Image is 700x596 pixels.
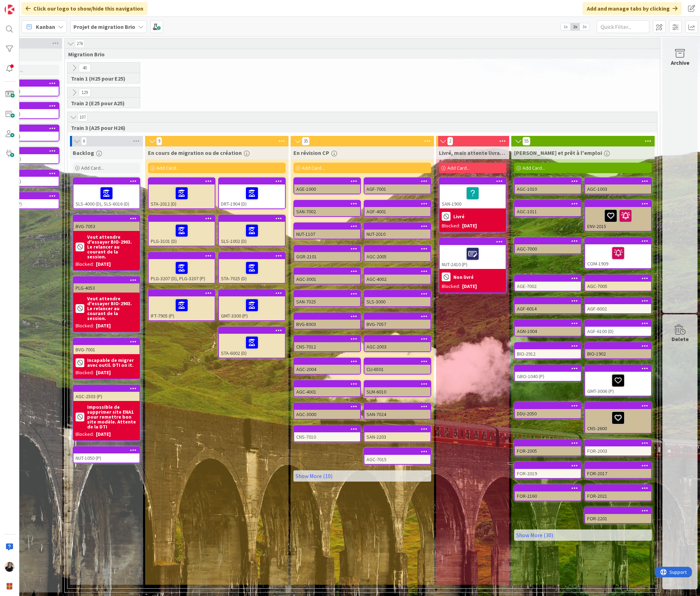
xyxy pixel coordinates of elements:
[364,246,430,261] div: AGC-2005
[561,23,570,30] span: 1x
[515,463,581,478] div: FOR-2019
[585,491,651,501] div: FOR-2021
[585,365,651,396] div: GMT-3006 (P)
[440,239,506,269] div: NUT-2410 (P)
[583,2,682,15] div: Add and manage tabs by clicking
[73,149,94,156] span: Backlog
[294,252,360,261] div: GGR-2101
[79,88,91,97] span: 129
[294,268,360,284] div: AGC-3001
[364,336,430,351] div: AGC-2003
[219,296,285,320] div: GMT-3300 (P)
[73,453,140,463] div: NUT-1050 (P)
[585,409,651,433] div: CNS-2600
[73,392,140,401] div: AGC-2503 (P)
[71,100,131,107] span: Train 2 (E25 pour A25)
[515,320,581,336] div: AGN-1004
[79,64,91,72] span: 40
[364,207,430,216] div: AGF-4001
[515,275,581,291] div: AGE-7002
[76,261,94,268] div: Blocked:
[87,234,137,259] b: Veut attendre d'essayer BIO-2903. Le relancer au courant de la session.
[364,291,430,306] div: SLS-3000
[294,313,360,329] div: BVG-8003
[96,261,111,268] div: [DATE]
[294,320,360,329] div: BVG-8003
[364,455,430,464] div: AGC-7015
[149,222,215,246] div: PLG-3101 (D)
[294,426,360,441] div: CNS-7010
[462,222,477,230] div: [DATE]
[523,137,530,145] span: 55
[5,5,14,14] img: Visit kanbanzone.com
[585,238,651,268] div: COM-1909
[294,387,360,396] div: AGC-4001
[219,178,285,208] div: DRT-1904 (D)
[515,178,581,194] div: AGC-1010
[515,298,581,313] div: AGF-6014
[219,327,285,358] div: STA-6002 (D)
[585,349,651,358] div: BIO-1902
[585,327,651,336] div: AGF-6100 (D)
[515,365,581,381] div: GBO-1040 (P)
[364,448,430,464] div: AGC-7015
[75,39,85,48] span: 276
[515,446,581,456] div: FOR-2005
[81,137,87,145] span: 6
[515,372,581,381] div: GBO-1040 (P)
[364,297,430,306] div: SLS-3000
[76,431,94,438] div: Blocked:
[364,432,430,441] div: SAN-2203
[585,372,651,396] div: GMT-3006 (P)
[71,75,131,82] span: Train 1 (H25 pour E25)
[149,296,215,320] div: IFT-7905 (P)
[76,322,94,330] div: Blocked:
[96,431,111,438] div: [DATE]
[294,365,360,374] div: AGC-2004
[5,562,14,572] img: MB
[585,469,651,478] div: FOR-2017
[219,290,285,320] div: GMT-3300 (P)
[149,184,215,208] div: STA-2012 (D)
[364,426,430,441] div: SAN-2203
[68,51,651,58] span: Migration Brio
[87,296,137,321] b: Veut attendre d'essayer BIO-2903. Le relancer au courant de la session.
[294,291,360,306] div: SAN-7025
[515,440,581,456] div: FOR-2005
[5,582,14,591] img: avatar
[364,223,430,239] div: NUT-2010
[585,508,651,523] div: FOR-2201
[364,252,430,261] div: AGC-2005
[585,282,651,291] div: AGC-7005
[364,403,430,419] div: SAN-7024
[294,230,360,239] div: NUT-1107
[515,201,581,216] div: AGC-1011
[515,403,581,418] div: DDU-2050
[219,334,285,358] div: STA-6002 (D)
[585,403,651,433] div: CNS-2600
[219,215,285,246] div: SLS-1002 (D)
[585,440,651,456] div: FOR-2003
[149,178,215,208] div: STA-2012 (D)
[514,149,602,156] span: Livré et prêt à l'emploi
[219,184,285,208] div: DRT-1904 (D)
[585,275,651,291] div: AGC-7005
[515,349,581,358] div: BIO-2912
[462,283,477,290] div: [DATE]
[73,283,140,293] div: PLG-4053
[585,343,651,358] div: BIO-1902
[447,165,470,171] span: Add Card...
[364,268,430,284] div: AGC-4002
[149,259,215,283] div: PLG-3207 (D), PLG-3207 (P)
[149,253,215,283] div: PLG-3207 (D), PLG-3207 (P)
[149,290,215,320] div: IFT-7905 (P)
[73,277,140,293] div: PLG-4053
[364,381,430,396] div: SLM-6010
[96,369,111,376] div: [DATE]
[294,342,360,351] div: CNS-7012
[585,298,651,313] div: AGF-6002
[78,113,87,121] span: 107
[515,238,581,253] div: AGC-7000
[570,23,580,30] span: 2x
[672,335,689,343] div: Delete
